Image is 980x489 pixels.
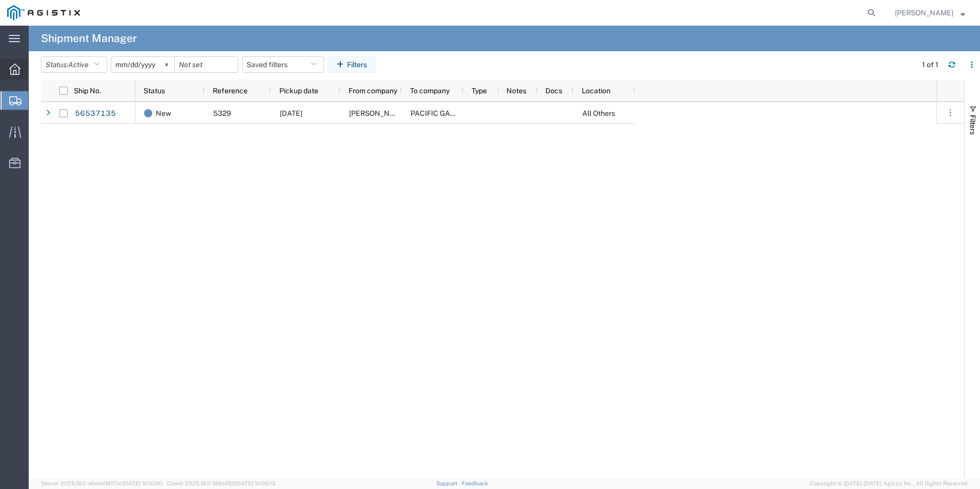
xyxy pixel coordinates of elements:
span: [DATE] 10:06:13 [235,480,275,486]
span: All Others [582,109,615,117]
span: [DATE] 10:10:00 [122,480,162,486]
input: Not set [111,57,174,72]
span: 5329 [213,109,231,117]
span: Madden Bolt [349,109,407,117]
div: 1 of 1 [922,59,940,70]
span: From company [349,87,397,95]
button: Filters [328,56,376,73]
input: Not set [175,57,238,72]
img: logo [7,5,80,21]
span: Amber Odu [895,7,953,18]
span: Client: 2025.18.0-198a450 [167,480,275,486]
span: Copyright © [DATE]-[DATE] Agistix Inc., All Rights Reserved [810,479,968,488]
a: 56537135 [74,106,116,122]
button: [PERSON_NAME] [894,7,966,19]
span: 08/19/2025 [280,109,302,117]
span: Reference [213,87,248,95]
button: Status:Active [41,56,107,73]
h4: Shipment Manager [41,26,137,51]
span: Server: 2025.18.0-a0edd1917ac [41,480,162,486]
span: Pickup date [279,87,318,95]
span: Active [68,60,89,69]
span: Notes [506,87,526,95]
a: Feedback [462,480,488,486]
span: Type [472,87,487,95]
span: Status [144,87,165,95]
a: Support [436,480,462,486]
span: Filters [969,115,977,135]
span: Ship No. [74,87,101,95]
span: New [156,103,171,124]
span: To company [410,87,450,95]
span: Location [582,87,610,95]
span: PACIFIC GAS ELECTRIC [411,109,491,117]
span: Docs [545,87,562,95]
button: Saved filters [242,56,324,73]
